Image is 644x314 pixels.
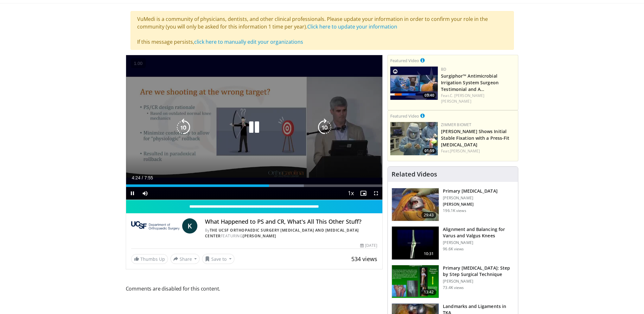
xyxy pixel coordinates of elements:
div: Feat. [441,93,515,104]
p: [PERSON_NAME] [443,279,514,284]
button: Pause [126,187,139,200]
div: Progress Bar [126,184,383,187]
a: [PERSON_NAME] [450,148,480,154]
p: [PERSON_NAME] [443,240,514,245]
img: 297061_3.png.150x105_q85_crop-smart_upscale.jpg [392,188,439,221]
img: 70422da6-974a-44ac-bf9d-78c82a89d891.150x105_q85_crop-smart_upscale.jpg [390,67,438,100]
a: C. [PERSON_NAME] [PERSON_NAME] [441,93,484,104]
span: 01:59 [423,148,436,154]
a: BD [441,67,446,72]
span: / [142,175,143,180]
h3: Primary [MEDICAL_DATA] [443,188,497,194]
p: 73.4K views [443,285,464,290]
a: Surgiphor™ Antimicrobial Irrigation System Surgeon Testimonial and A… [441,73,499,92]
a: 03:40 [390,67,438,100]
h3: Primary [MEDICAL_DATA]: Step by Step Surgical Technique [443,265,514,278]
img: The UCSF Orthopaedic Surgery Arthritis and Joint Replacement Center [131,218,180,234]
video-js: Video Player [126,55,383,200]
div: Feat. [441,148,515,154]
p: [PERSON_NAME] [443,195,497,201]
a: Zimmer Biomet [441,122,471,127]
a: K [182,218,197,234]
button: Playback Rate [344,187,357,200]
a: [PERSON_NAME] [243,233,276,239]
span: 29:43 [421,212,437,218]
small: Featured Video [390,113,419,119]
a: Thumbs Up [131,254,168,264]
h4: Related Videos [392,170,437,178]
span: 13:42 [421,289,437,295]
p: 96.6K views [443,247,464,252]
span: 7:55 [144,175,153,180]
h4: What Happened to PS and CR, What's All This Other Stuff? [205,218,377,225]
a: [PERSON_NAME] Shows Initial Stable Fixation with a Press-Fit [MEDICAL_DATA] [441,128,509,148]
img: 6bc46ad6-b634-4876-a934-24d4e08d5fac.150x105_q85_crop-smart_upscale.jpg [390,122,438,155]
button: Enable picture-in-picture mode [357,187,370,200]
div: VuMedi is a community of physicians, dentists, and other clinical professionals. Please update yo... [131,11,514,50]
a: 10:31 Alignment and Balancing for Varus and Valgus Knees [PERSON_NAME] 96.6K views [392,226,514,260]
p: [PERSON_NAME] [443,202,497,207]
button: Mute [139,187,151,200]
a: The UCSF Orthopaedic Surgery [MEDICAL_DATA] and [MEDICAL_DATA] Center [205,227,359,239]
a: 13:42 Primary [MEDICAL_DATA]: Step by Step Surgical Technique [PERSON_NAME] 73.4K views [392,265,514,298]
button: Save to [202,254,234,264]
img: oa8B-rsjN5HfbTbX5hMDoxOjB1O5lLKx_1.150x105_q85_crop-smart_upscale.jpg [392,265,439,298]
span: 03:40 [423,93,436,98]
button: Fullscreen [370,187,382,200]
small: Featured Video [390,58,419,63]
a: Click here to update your information [307,23,397,30]
img: 38523_0000_3.png.150x105_q85_crop-smart_upscale.jpg [392,227,439,260]
a: 29:43 Primary [MEDICAL_DATA] [PERSON_NAME] [PERSON_NAME] 196.1K views [392,188,514,221]
span: 4:24 [132,175,140,180]
span: 10:31 [421,251,437,257]
div: By FEATURING [205,227,377,239]
div: [DATE] [360,243,377,248]
span: Comments are disabled for this content. [126,285,383,293]
a: click here to manually edit your organizations [194,38,303,45]
span: 534 views [351,255,377,263]
h3: Alignment and Balancing for Varus and Valgus Knees [443,226,514,239]
a: 01:59 [390,122,438,155]
p: 196.1K views [443,208,466,213]
button: Share [170,254,200,264]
